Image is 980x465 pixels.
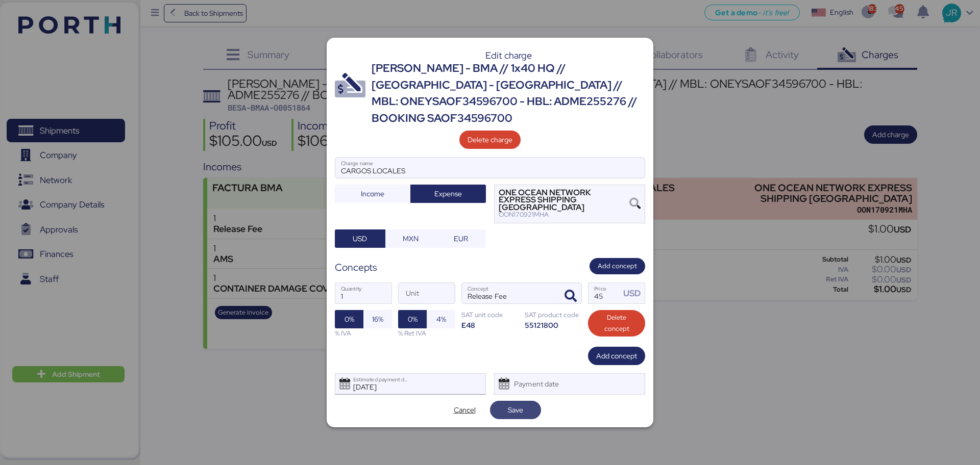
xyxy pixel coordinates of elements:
input: Quantity [335,283,391,303]
span: Income [361,188,384,200]
button: Income [335,185,410,203]
button: MXN [385,229,436,248]
button: Delete concept [588,310,645,337]
div: Edit charge [372,51,645,60]
div: E48 [461,320,519,330]
button: 4% [427,310,455,328]
input: Charge name [335,158,645,178]
span: Delete charge [468,134,512,146]
div: SAT unit code [461,310,519,320]
span: 0% [408,313,418,325]
button: ConceptConcept [560,286,581,307]
button: USD [335,229,385,248]
button: Delete charge [459,131,521,149]
button: 16% [363,310,392,328]
button: Expense [410,185,486,203]
button: Save [490,401,541,419]
input: Unit [399,283,455,303]
button: Add concept [588,347,645,365]
div: Concepts [335,260,377,275]
span: Delete concept [596,312,637,334]
span: USD [353,232,367,245]
input: Price [589,283,620,303]
input: Concept [462,283,557,303]
span: 4% [436,313,446,325]
button: 0% [335,310,363,328]
div: USD [623,287,645,300]
span: EUR [454,232,468,245]
button: Cancel [439,401,490,419]
span: Cancel [454,404,476,416]
div: OON170921MHA [499,211,629,218]
div: ONE OCEAN NETWORK EXPRESS SHIPPING [GEOGRAPHIC_DATA] [499,189,629,211]
button: Add concept [590,258,645,275]
span: MXN [403,232,419,245]
div: SAT product code [525,310,582,320]
span: Add concept [598,261,637,272]
div: % IVA [335,328,392,338]
div: % Ret IVA [398,328,455,338]
div: [PERSON_NAME] - BMA // 1x40 HQ // [GEOGRAPHIC_DATA] - [GEOGRAPHIC_DATA] // MBL: ONEYSAOF34596700 ... [372,60,645,126]
span: 16% [372,313,383,325]
div: 55121800 [525,320,582,330]
span: 0% [345,313,354,325]
span: Add concept [596,350,637,362]
button: EUR [435,229,486,248]
button: 0% [398,310,427,328]
span: Expense [434,188,462,200]
span: Save [508,404,523,416]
